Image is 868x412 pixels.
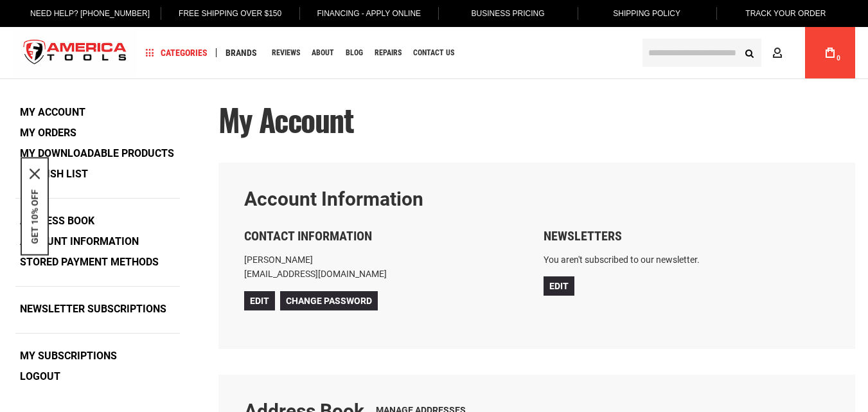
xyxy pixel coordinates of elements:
p: You aren't subscribed to our newsletter. [544,253,829,267]
a: About [306,44,340,62]
a: Categories [140,44,213,62]
strong: Account Information [244,188,423,210]
svg: close icon [30,168,40,179]
a: Change Password [280,291,378,310]
a: Repairs [369,44,407,62]
a: 0 [818,27,842,78]
span: Shipping Policy [613,9,680,18]
span: About [312,49,334,57]
p: [PERSON_NAME] [EMAIL_ADDRESS][DOMAIN_NAME] [244,253,530,282]
span: Contact Information [244,228,372,244]
span: Edit [250,296,269,306]
a: My Wish List [15,165,93,184]
a: Edit [544,276,574,296]
span: Reviews [272,49,300,57]
a: Address Book [15,211,99,231]
span: Brands [226,48,257,57]
span: Contact Us [413,49,454,57]
a: Newsletter Subscriptions [15,300,171,319]
a: Contact Us [407,44,460,62]
a: store logo [13,29,137,77]
span: 0 [837,55,840,62]
button: Close [30,168,40,179]
span: Newsletters [544,228,622,244]
span: Edit [549,281,569,291]
a: Blog [340,44,369,62]
a: Logout [15,367,65,386]
button: GET 10% OFF [30,189,40,244]
iframe: LiveChat chat widget [687,372,868,412]
a: Reviews [266,44,306,62]
span: Categories [146,48,208,57]
strong: My Account [15,103,90,122]
a: Brands [220,44,263,62]
a: Stored Payment Methods [15,253,163,272]
span: My Account [218,96,354,142]
a: My Downloadable Products [15,144,179,163]
button: Search [737,40,761,65]
a: My Orders [15,123,81,143]
a: Edit [244,291,275,310]
img: America Tools [13,29,137,77]
a: Account Information [15,232,143,251]
span: Blog [346,49,363,57]
a: My Subscriptions [15,346,121,366]
span: Repairs [375,49,402,57]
